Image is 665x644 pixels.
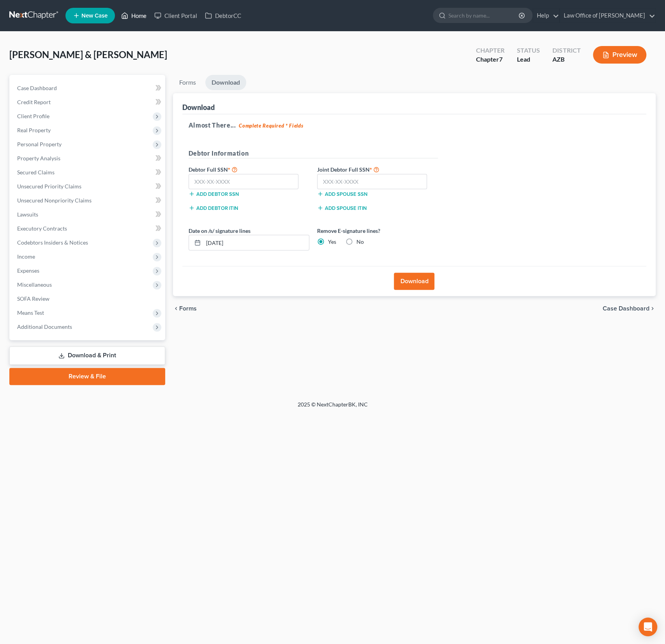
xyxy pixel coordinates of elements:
a: Client Portal [150,9,201,23]
span: Expenses [17,267,39,274]
label: Joint Debtor Full SSN [313,165,442,174]
h5: Almost There... [189,121,640,130]
div: Chapter [476,46,504,55]
button: chevron_left Forms [173,305,207,312]
label: Debtor Full SSN [185,165,313,174]
a: DebtorCC [201,9,245,23]
span: Forms [179,305,197,312]
div: Lead [517,55,540,64]
button: Add debtor ITIN [189,205,238,211]
span: Personal Property [17,141,62,147]
a: Secured Claims [11,165,165,179]
span: Unsecured Priority Claims [17,183,81,190]
a: Case Dashboard chevron_right [603,305,656,312]
a: Home [117,9,150,23]
span: Lawsuits [17,211,38,218]
a: Help [533,9,559,23]
a: Executory Contracts [11,222,165,236]
h5: Debtor Information [189,149,438,158]
i: chevron_right [649,305,656,312]
a: Case Dashboard [11,81,165,95]
span: Secured Claims [17,169,55,176]
strong: Complete Required * Fields [239,122,303,129]
a: Forms [173,75,202,90]
span: 7 [499,55,503,63]
span: Property Analysis [17,155,60,161]
div: AZB [552,55,580,64]
div: Status [517,46,540,55]
label: No [356,238,364,246]
span: Additional Documents [17,323,72,330]
a: Download & Print [9,346,165,365]
span: SOFA Review [17,295,49,302]
button: Preview [593,46,646,64]
span: Income [17,253,35,260]
span: Executory Contracts [17,225,67,232]
div: 2025 © NextChapterBK, INC [111,401,555,415]
i: chevron_left [173,305,179,312]
span: [PERSON_NAME] & [PERSON_NAME] [9,49,167,60]
div: Chapter [476,55,504,64]
a: Unsecured Priority Claims [11,179,165,193]
button: Add spouse SSN [317,191,367,197]
input: MM/DD/YYYY [203,235,309,250]
a: Credit Report [11,95,165,109]
span: Means Test [17,309,44,316]
label: Yes [328,238,336,246]
a: Law Office of [PERSON_NAME] [560,9,655,23]
span: New Case [81,13,108,19]
a: SOFA Review [11,292,165,306]
div: Download [182,103,215,112]
a: Property Analysis [11,151,165,165]
button: Add debtor SSN [189,191,239,197]
a: Unsecured Nonpriority Claims [11,193,165,208]
a: Review & File [9,368,165,385]
span: Case Dashboard [17,85,57,91]
span: Codebtors Insiders & Notices [17,239,88,246]
div: District [552,46,580,55]
button: Add spouse ITIN [317,205,367,211]
input: Search by name... [448,8,520,23]
button: Download [394,273,434,290]
a: Download [205,75,246,90]
input: XXX-XX-XXXX [317,174,427,190]
label: Remove E-signature lines? [317,227,438,235]
span: Real Property [17,127,51,133]
span: Miscellaneous [17,281,52,288]
label: Date on /s/ signature lines [189,227,250,235]
span: Client Profile [17,113,49,119]
span: Case Dashboard [603,305,649,312]
div: Open Intercom Messenger [639,617,657,636]
a: Lawsuits [11,208,165,222]
span: Unsecured Nonpriority Claims [17,197,92,204]
span: Credit Report [17,99,51,105]
input: XXX-XX-XXXX [189,174,299,190]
